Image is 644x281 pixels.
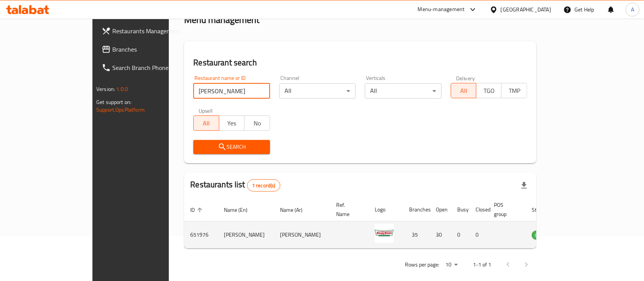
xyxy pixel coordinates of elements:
div: OPEN [532,231,550,240]
th: Open [430,198,451,221]
td: 30 [430,221,451,249]
span: No [248,118,267,129]
td: [PERSON_NAME] [274,221,330,249]
span: A [631,5,634,14]
div: All [365,83,441,99]
span: Ref. Name [336,200,359,219]
h2: Restaurants list [190,179,280,192]
span: Restaurants Management [112,26,194,36]
td: 651976 [184,221,218,249]
th: Busy [451,198,469,221]
h2: Restaurant search [193,57,527,68]
h2: Menu management [184,14,259,26]
span: Yes [222,118,241,129]
button: All [451,83,476,98]
button: Search [193,140,270,154]
div: Total records count [247,179,280,192]
span: Status [532,205,557,214]
a: Restaurants Management [95,22,200,40]
div: [GEOGRAPHIC_DATA] [501,5,551,14]
p: 1-1 of 1 [473,260,491,270]
button: TGO [476,83,502,98]
span: ID [190,205,205,214]
span: Get support on: [96,97,131,107]
div: All [279,83,356,99]
p: Rows per page: [405,260,439,270]
div: Menu-management [418,5,465,14]
a: Branches [95,40,200,58]
th: Logo [369,198,403,221]
span: OPEN [532,231,550,240]
span: POS group [494,200,516,219]
span: All [454,85,473,96]
img: Krispy Kreme [375,224,394,243]
td: [PERSON_NAME] [218,221,274,249]
th: Closed [469,198,488,221]
td: 0 [451,221,469,249]
label: Upsell [199,108,213,113]
span: Name (En) [224,205,257,214]
td: 0 [469,221,488,249]
a: Search Branch Phone [95,58,200,77]
button: Yes [219,115,244,131]
label: Delivery [456,75,475,81]
span: Version: [96,84,115,94]
input: Search for restaurant name or ID.. [193,83,270,99]
button: All [193,115,219,131]
span: Search Branch Phone [112,63,194,72]
span: TGO [479,85,498,96]
button: TMP [501,83,527,98]
span: Name (Ar) [280,205,312,214]
span: TMP [505,85,524,96]
th: Branches [403,198,430,221]
button: No [244,115,270,131]
span: Branches [112,45,194,54]
span: 1 record(s) [248,182,280,189]
table: enhanced table [184,198,592,249]
a: Support.OpsPlatform [96,105,145,115]
td: 35 [403,221,430,249]
span: 1.0.0 [116,84,128,94]
span: All [197,118,216,129]
span: Search [199,142,264,152]
div: Rows per page: [442,259,461,271]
